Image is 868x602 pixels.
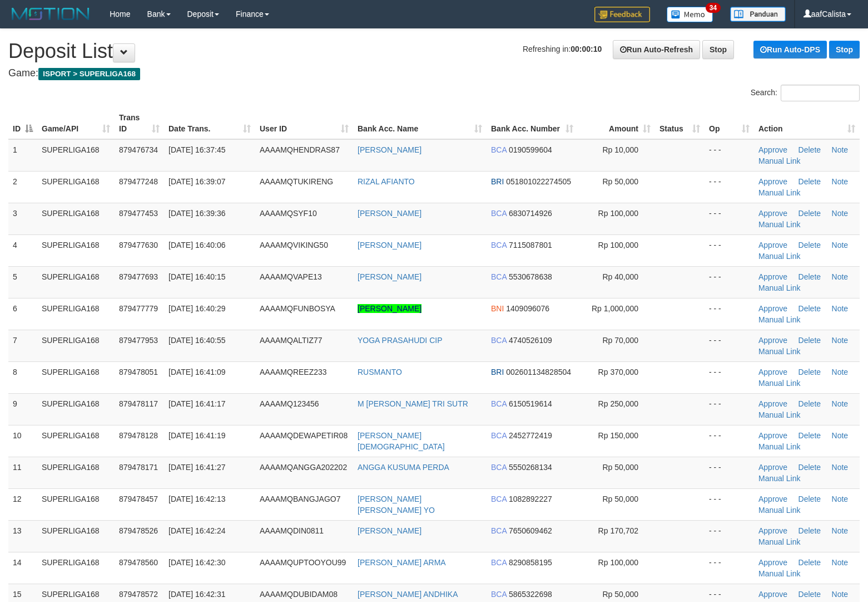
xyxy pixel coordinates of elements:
td: - - - [705,361,754,393]
span: [DATE] 16:40:15 [168,272,225,281]
span: [DATE] 16:40:55 [168,336,225,345]
a: Delete [798,590,821,599]
img: panduan.png [730,7,786,22]
a: Note [832,463,849,472]
a: Manual Link [758,220,801,229]
td: 6 [8,298,37,330]
span: AAAAMQHENDRAS87 [260,145,340,154]
a: [PERSON_NAME] [358,272,421,281]
td: 2 [8,171,37,203]
a: Delete [798,241,821,249]
td: 5 [8,266,37,298]
span: BCA [491,463,507,472]
a: Note [832,336,849,345]
a: Manual Link [758,283,801,292]
td: SUPERLIGA168 [37,552,115,584]
span: Rp 40,000 [602,272,638,281]
a: RUSMANTO [358,368,402,376]
td: - - - [705,266,754,298]
a: Approve [758,272,787,281]
td: - - - [705,330,754,361]
span: 879476734 [119,145,158,154]
span: Rp 370,000 [598,368,638,376]
span: BNI [491,304,504,313]
a: Approve [758,431,787,440]
span: BCA [491,431,507,440]
span: AAAAMQREEZ233 [260,368,327,376]
th: Amount: activate to sort column ascending [578,107,655,139]
span: AAAAMQBANGJAGO7 [260,495,340,503]
a: ANGGA KUSUMA PERDA [358,463,449,472]
span: BCA [491,209,507,218]
td: - - - [705,298,754,330]
a: Delete [798,526,821,535]
span: Rp 50,000 [602,463,638,472]
span: [DATE] 16:41:27 [168,463,225,472]
td: 7 [8,330,37,361]
a: Delete [798,368,821,376]
a: YOGA PRASAHUDI CIP [358,336,442,345]
td: SUPERLIGA168 [37,298,115,330]
span: Copy 1082892227 to clipboard [509,495,552,503]
td: - - - [705,425,754,457]
span: 879477779 [119,304,158,313]
a: Manual Link [758,442,801,451]
span: Copy 002601134828504 to clipboard [506,368,571,376]
span: Rp 10,000 [602,145,638,154]
span: Refreshing in: [523,45,602,53]
span: Copy 4740526109 to clipboard [509,336,552,345]
input: Search: [781,85,860,101]
span: [DATE] 16:37:45 [168,145,225,154]
img: Feedback.jpg [594,7,650,22]
span: BCA [491,526,507,535]
span: 879477248 [119,177,158,186]
a: [PERSON_NAME] [358,209,421,218]
span: Copy 6830714926 to clipboard [509,209,552,218]
span: Rp 250,000 [598,399,638,408]
td: SUPERLIGA168 [37,171,115,203]
a: Approve [758,145,787,154]
a: Run Auto-DPS [753,41,827,58]
span: Rp 50,000 [602,590,638,599]
span: [DATE] 16:42:24 [168,526,225,535]
td: SUPERLIGA168 [37,425,115,457]
span: 879478171 [119,463,158,472]
span: BCA [491,558,507,567]
a: Note [832,399,849,408]
img: Button%20Memo.svg [667,7,713,22]
a: Delete [798,145,821,154]
span: Rp 100,000 [598,241,638,249]
span: 879478560 [119,558,158,567]
a: [PERSON_NAME][DEMOGRAPHIC_DATA] [358,431,445,451]
a: Approve [758,336,787,345]
a: Delete [798,463,821,472]
th: ID: activate to sort column descending [8,107,37,139]
span: AAAAMQDIN0811 [260,526,324,535]
a: Delete [798,336,821,345]
a: Approve [758,526,787,535]
a: [PERSON_NAME] [358,304,421,313]
td: 1 [8,139,37,172]
span: [DATE] 16:40:06 [168,241,225,249]
span: Copy 5550268134 to clipboard [509,463,552,472]
span: AAAAMQUPTOOYOU99 [260,558,346,567]
a: Note [832,177,849,186]
td: SUPERLIGA168 [37,203,115,234]
span: 879478572 [119,590,158,599]
a: Approve [758,590,787,599]
a: [PERSON_NAME] [358,145,421,154]
td: SUPERLIGA168 [37,234,115,266]
span: 879477953 [119,336,158,345]
td: SUPERLIGA168 [37,330,115,361]
th: Trans ID: activate to sort column ascending [115,107,164,139]
a: Note [832,304,849,313]
td: - - - [705,488,754,520]
span: 879477630 [119,241,158,249]
h4: Game: [8,68,860,79]
a: Note [832,590,849,599]
span: ISPORT > SUPERLIGA168 [38,68,140,80]
span: 879477453 [119,209,158,218]
span: [DATE] 16:42:30 [168,558,225,567]
td: - - - [705,393,754,425]
span: [DATE] 16:41:09 [168,368,225,376]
